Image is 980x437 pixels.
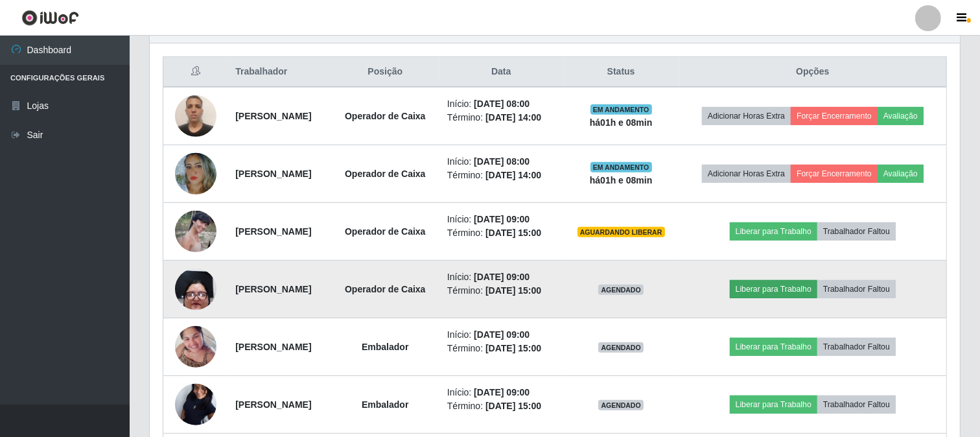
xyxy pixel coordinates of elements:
[590,175,653,185] strong: há 01 h e 08 min
[235,342,311,352] strong: [PERSON_NAME]
[235,111,311,121] strong: [PERSON_NAME]
[590,117,653,128] strong: há 01 h e 08 min
[235,399,311,410] strong: [PERSON_NAME]
[362,342,408,352] strong: Embalador
[598,400,644,410] span: AGENDADO
[227,57,331,88] th: Trabalhador
[345,284,426,294] strong: Operador de Caixa
[563,57,679,88] th: Status
[175,243,216,335] img: 1748467830576.jpeg
[598,285,644,295] span: AGENDADO
[679,57,947,88] th: Opções
[474,387,530,397] time: [DATE] 09:00
[447,270,555,284] li: Início:
[590,162,652,172] span: EM ANDAMENTO
[791,165,878,183] button: Forçar Encerramento
[345,226,426,237] strong: Operador de Caixa
[590,104,652,115] span: EM ANDAMENTO
[817,396,896,414] button: Trabalhador Faltou
[474,214,530,224] time: [DATE] 09:00
[485,343,541,353] time: [DATE] 15:00
[175,319,216,374] img: 1729599385947.jpeg
[598,342,644,353] span: AGENDADO
[730,338,817,356] button: Liberar para Trabalho
[791,107,878,125] button: Forçar Encerramento
[447,342,555,355] li: Término:
[447,328,555,342] li: Início:
[447,213,555,226] li: Início:
[175,148,216,199] img: 1754053827019.jpeg
[345,169,426,179] strong: Operador de Caixa
[817,338,896,356] button: Trabalhador Faltou
[485,112,541,123] time: [DATE] 14:00
[730,280,817,298] button: Liberar para Trabalho
[447,399,555,413] li: Término:
[447,169,555,182] li: Término:
[447,155,555,169] li: Início:
[577,227,665,237] span: AGUARDANDO LIBERAR
[730,222,817,241] button: Liberar para Trabalho
[175,211,216,252] img: 1617198337870.jpeg
[485,401,541,411] time: [DATE] 15:00
[474,272,530,282] time: [DATE] 09:00
[702,107,791,125] button: Adicionar Horas Extra
[878,165,924,183] button: Avaliação
[447,226,555,240] li: Término:
[474,99,530,109] time: [DATE] 08:00
[817,222,896,241] button: Trabalhador Faltou
[817,280,896,298] button: Trabalhador Faltou
[447,284,555,298] li: Término:
[447,386,555,399] li: Início:
[730,396,817,414] button: Liberar para Trabalho
[235,169,311,179] strong: [PERSON_NAME]
[878,107,924,125] button: Avaliação
[485,170,541,180] time: [DATE] 14:00
[474,156,530,167] time: [DATE] 08:00
[175,88,216,143] img: 1745348003536.jpeg
[447,97,555,111] li: Início:
[21,10,79,26] img: CoreUI Logo
[345,111,426,121] strong: Operador de Caixa
[485,285,541,296] time: [DATE] 15:00
[331,57,439,88] th: Posição
[439,57,563,88] th: Data
[474,329,530,340] time: [DATE] 09:00
[485,228,541,238] time: [DATE] 15:00
[447,111,555,124] li: Término:
[702,165,791,183] button: Adicionar Horas Extra
[235,226,311,237] strong: [PERSON_NAME]
[362,399,408,410] strong: Embalador
[235,284,311,294] strong: [PERSON_NAME]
